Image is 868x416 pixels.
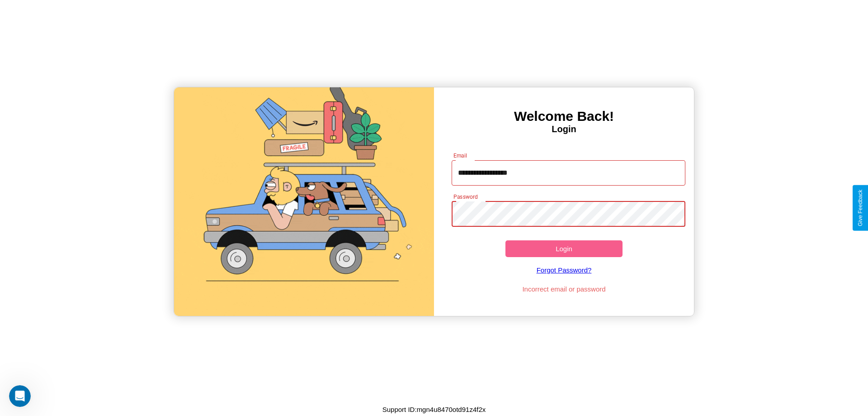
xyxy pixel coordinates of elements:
label: Password [453,193,477,201]
h3: Welcome Back! [434,109,694,124]
img: gif [174,87,434,316]
div: Give Feedback [857,190,863,226]
label: Email [453,152,467,159]
iframe: Intercom live chat [9,385,31,407]
a: Forgot Password? [447,257,681,283]
p: Support ID: mgn4u8470otd91z4f2x [382,403,486,416]
button: Login [505,240,623,257]
h4: Login [434,124,694,134]
p: Incorrect email or password [447,283,681,295]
